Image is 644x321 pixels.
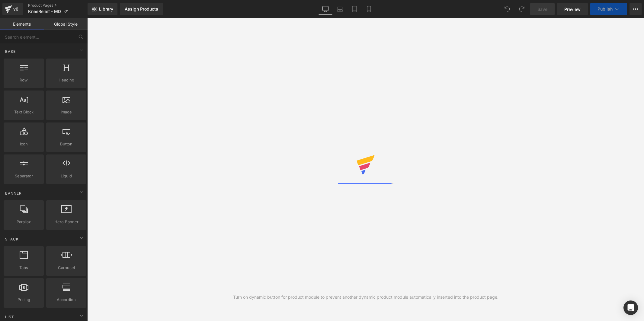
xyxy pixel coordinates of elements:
[333,3,347,15] a: Laptop
[598,7,613,11] span: Publish
[44,18,88,30] a: Global Style
[5,297,42,303] span: Pricing
[12,5,20,13] div: v6
[48,297,85,303] span: Accordion
[623,300,638,315] div: Open Intercom Messenger
[5,190,22,196] span: Banner
[5,173,42,179] span: Separator
[48,173,85,179] span: Liquid
[48,265,85,271] span: Carousel
[99,6,113,12] span: Library
[233,294,498,300] div: Turn on dynamic button for product module to prevent another dynamic product module automatically...
[5,236,19,242] span: Stack
[28,9,61,14] span: KneeRelief - MD
[5,265,42,271] span: Tabs
[564,6,581,12] span: Preview
[516,3,528,15] button: Redo
[362,3,376,15] a: Mobile
[5,141,42,147] span: Icon
[5,314,15,320] span: List
[125,7,158,11] div: Assign Products
[537,6,547,12] span: Save
[557,3,588,15] a: Preview
[630,3,642,15] button: More
[590,3,627,15] button: Publish
[28,3,88,8] a: Product Pages
[48,109,85,115] span: Image
[501,3,513,15] button: Undo
[5,109,42,115] span: Text Block
[88,3,117,15] a: New Library
[48,77,85,83] span: Heading
[48,141,85,147] span: Button
[5,219,42,225] span: Parallax
[5,77,42,83] span: Row
[5,49,16,54] span: Base
[48,219,85,225] span: Hero Banner
[347,3,362,15] a: Tablet
[2,3,23,15] a: v6
[318,3,333,15] a: Desktop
